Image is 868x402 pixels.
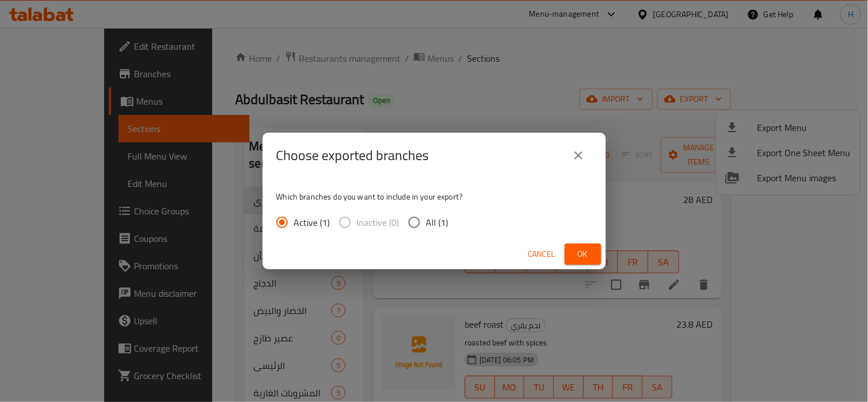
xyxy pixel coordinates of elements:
p: Which branches do you want to include in your export? [276,191,592,202]
button: Ok [565,244,601,265]
span: All (1) [426,216,449,229]
span: Ok [574,247,592,261]
button: Cancel [524,244,560,265]
span: Active (1) [294,216,330,229]
span: Inactive (0) [357,216,399,229]
h2: Choose exported branches [276,146,429,165]
span: Cancel [528,247,556,261]
button: close [565,142,592,169]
